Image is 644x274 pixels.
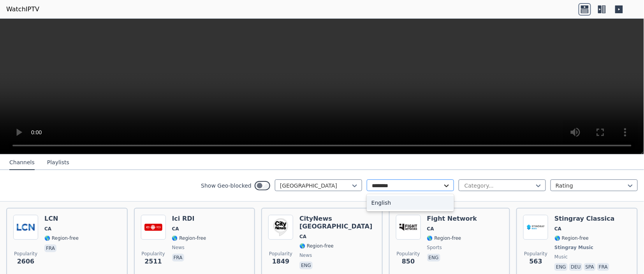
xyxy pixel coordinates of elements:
[44,235,79,241] span: 🌎 Region-free
[172,215,206,223] h6: Ici RDI
[554,226,561,232] span: CA
[427,244,442,251] span: sports
[299,234,306,240] span: CA
[569,263,582,271] p: deu
[554,215,615,223] h6: Stingray Classica
[141,215,166,240] img: Ici RDI
[6,5,39,14] a: WatchIPTV
[272,257,290,266] span: 1849
[172,244,185,251] span: news
[299,215,376,230] h6: CityNews [GEOGRAPHIC_DATA]
[14,251,37,257] span: Popularity
[554,235,589,241] span: 🌎 Region-free
[172,235,206,241] span: 🌎 Region-free
[44,244,56,252] p: fra
[47,155,69,170] button: Playlists
[397,251,420,257] span: Popularity
[299,252,312,258] span: news
[427,215,477,223] h6: Fight Network
[17,257,35,266] span: 2606
[554,244,593,251] span: Stingray Music
[144,257,162,266] span: 2511
[201,182,252,190] label: Show Geo-blocked
[584,263,596,271] p: spa
[44,215,79,223] h6: LCN
[172,226,179,232] span: CA
[530,257,542,266] span: 563
[427,235,461,241] span: 🌎 Region-free
[367,196,454,210] div: English
[396,215,421,240] img: Fight Network
[427,226,434,232] span: CA
[427,254,440,262] p: eng
[142,251,165,257] span: Popularity
[299,262,313,269] p: eng
[524,251,547,257] span: Popularity
[269,251,292,257] span: Popularity
[44,226,51,232] span: CA
[554,254,568,260] span: music
[268,215,293,240] img: CityNews Toronto
[554,263,568,271] p: eng
[13,215,38,240] img: LCN
[9,155,35,170] button: Channels
[597,263,609,271] p: fra
[299,243,334,249] span: 🌎 Region-free
[402,257,415,266] span: 850
[523,215,548,240] img: Stingray Classica
[172,254,184,262] p: fra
